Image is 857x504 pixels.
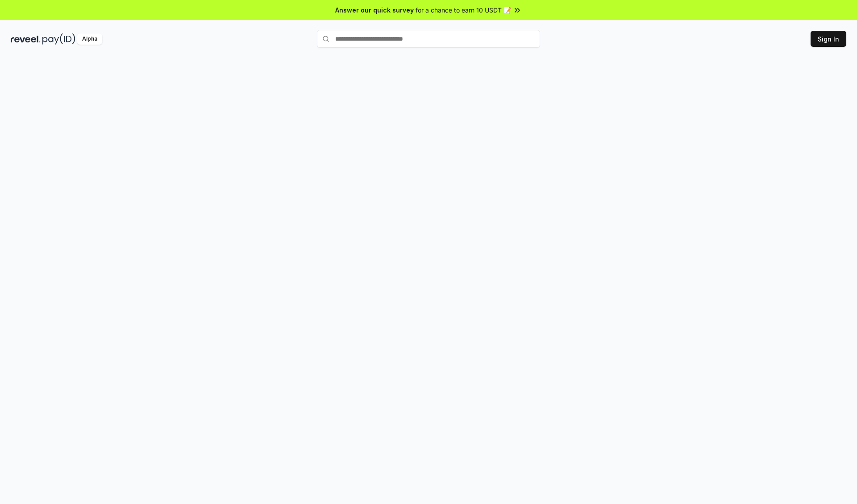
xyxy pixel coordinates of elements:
span: for a chance to earn 10 USDT 📝 [416,5,511,15]
img: pay_id [42,33,75,45]
button: Sign In [811,31,846,47]
div: Alpha [77,33,102,45]
span: Answer our quick survey [335,5,414,15]
img: reveel_dark [11,33,41,45]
